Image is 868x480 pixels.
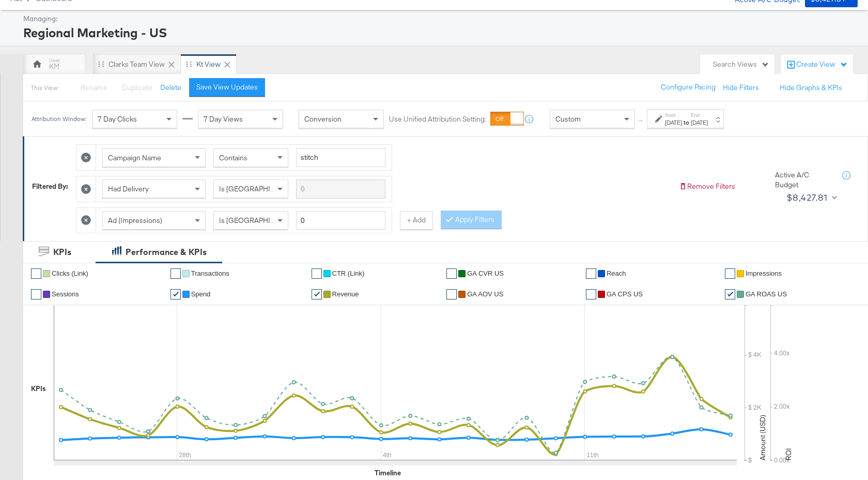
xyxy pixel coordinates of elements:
[52,290,79,298] span: Sessions
[679,182,735,191] button: Remove Filters
[607,290,643,298] span: GA CPS US
[189,78,265,97] button: Save View Updates
[109,59,165,69] div: Clarks Team View
[31,289,41,299] a: ✔
[665,112,682,118] label: Start:
[126,246,207,258] div: Performance & KPIs
[32,182,68,191] div: Filtered By:
[49,62,59,71] div: KM
[219,184,298,193] span: Is [GEOGRAPHIC_DATA]
[31,115,87,123] div: Attribution Window:
[723,83,759,93] button: Hide Filters
[586,289,596,299] a: ✔
[713,59,769,69] div: Search Views
[296,148,385,167] input: Enter a search term
[746,269,782,277] span: Impressions
[746,290,787,298] span: GA ROAS US
[219,216,298,225] span: Is [GEOGRAPHIC_DATA]
[375,468,401,478] div: Timeline
[196,59,221,69] div: kt View
[312,268,322,279] a: ✔
[186,61,192,67] div: Drag to reorder tab
[784,448,793,460] text: ROI
[23,24,855,41] div: Regional Marketing - US
[31,84,58,92] div: This View:
[691,112,708,118] label: End:
[122,83,152,92] span: Duplicate
[389,114,486,124] label: Use Unified Attribution Setting:
[171,289,181,299] a: ✔
[725,268,735,279] a: ✔
[691,118,708,127] div: [DATE]
[665,118,682,127] div: [DATE]
[758,415,767,460] text: Amount (USD)
[796,59,848,70] div: Create View
[31,268,41,279] a: ✔
[555,114,581,124] span: Custom
[160,83,181,93] button: Delete
[219,153,247,162] span: Contains
[467,269,504,277] span: GA CVR US
[786,190,828,205] div: $8,427.81
[332,269,365,277] span: CTR (Link)
[98,61,104,67] div: Drag to reorder tab
[446,289,457,299] a: ✔
[171,268,181,279] a: ✔
[31,384,46,394] div: KPIs
[191,290,211,298] span: Spend
[446,268,457,279] a: ✔
[204,114,243,124] span: 7 Day Views
[53,246,71,258] div: KPIs
[108,184,149,193] span: Had Delivery
[607,269,626,277] span: Reach
[400,211,433,230] button: + Add
[636,119,646,123] span: ↑
[304,114,342,124] span: Conversion
[682,118,691,126] strong: to
[98,114,137,124] span: 7 Day Clicks
[467,290,503,298] span: GA AOV US
[296,211,385,230] input: Enter a number
[312,289,322,299] a: ✔
[725,289,735,299] a: ✔
[81,83,107,92] span: Rename
[191,269,229,277] span: Transactions
[52,269,88,277] span: Clicks (Link)
[654,78,723,97] button: Configure Pacing
[775,170,832,189] div: Active A/C Budget
[296,179,385,199] input: Enter a search term
[586,268,596,279] a: ✔
[108,216,162,225] span: Ad (Impressions)
[196,82,258,92] div: Save View Updates
[23,14,855,24] div: Managing:
[108,153,161,162] span: Campaign Name
[782,189,839,206] button: $8,427.81
[780,83,842,93] button: Hide Graphs & KPIs
[332,290,359,298] span: Revenue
